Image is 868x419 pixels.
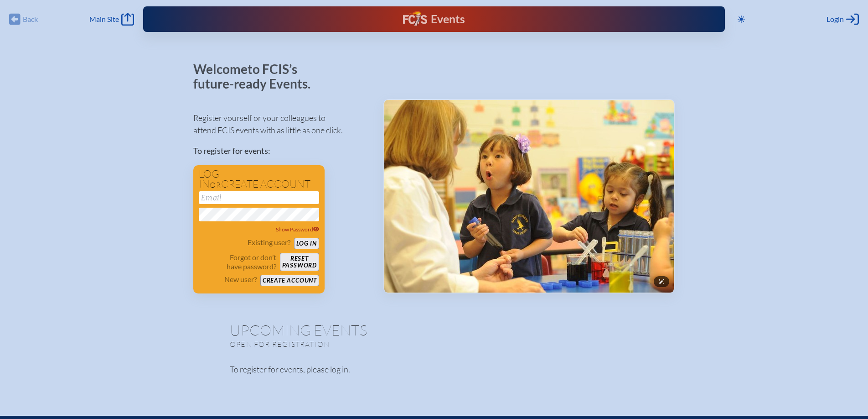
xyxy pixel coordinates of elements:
p: New user? [224,275,257,284]
span: or [210,180,221,189]
p: Welcome to FCIS’s future-ready Events. [193,62,321,91]
p: Open for registration [230,340,470,349]
span: Login [827,15,844,24]
p: Existing user? [248,238,290,247]
button: Log in [294,238,319,249]
h1: Log in create account [199,169,319,189]
p: Register yourself or your colleagues to attend FCIS events with as little as one click. [193,112,369,136]
p: To register for events, please log in. [230,363,638,376]
p: To register for events: [193,145,369,157]
div: FCIS Events — Future ready [303,11,565,27]
img: Events [384,100,674,293]
span: Main Site [89,15,119,24]
button: Resetpassword [280,253,319,271]
button: Create account [260,275,319,286]
h1: Upcoming Events [230,323,638,337]
span: Show Password [276,226,320,233]
a: Main Site [89,13,134,26]
p: Forgot or don’t have password? [199,253,276,271]
input: Email [199,191,319,204]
